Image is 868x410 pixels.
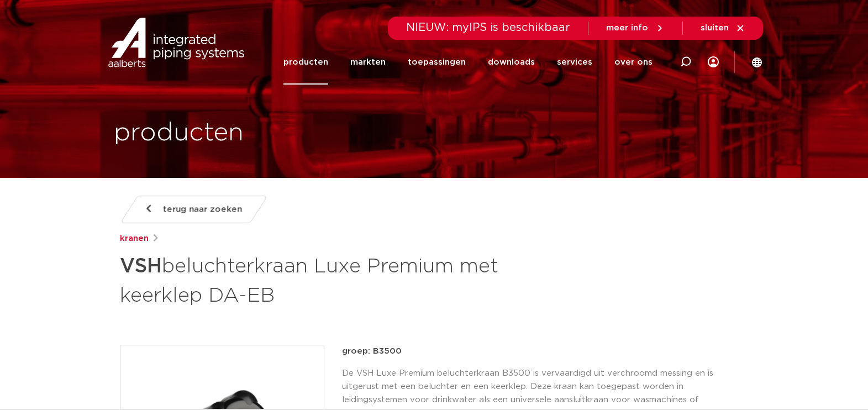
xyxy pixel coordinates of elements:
[488,40,535,85] a: downloads
[342,345,749,358] p: groep: B3500
[606,23,665,33] a: meer info
[708,40,719,85] div: my IPS
[406,22,570,33] span: NIEUW: myIPS is beschikbaar
[120,256,162,276] strong: VSH
[120,250,535,309] h1: beluchterkraan Luxe Premium met keerklep DA-EB
[614,40,653,85] a: over ons
[283,40,328,85] a: producten
[163,201,242,218] span: terug naar zoeken
[119,196,267,223] a: terug naar zoeken
[120,232,149,245] a: kranen
[701,23,745,33] a: sluiten
[114,115,244,151] h1: producten
[701,24,729,32] span: sluiten
[408,40,466,85] a: toepassingen
[606,24,648,32] span: meer info
[283,40,653,85] nav: Menu
[557,40,592,85] a: services
[350,40,386,85] a: markten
